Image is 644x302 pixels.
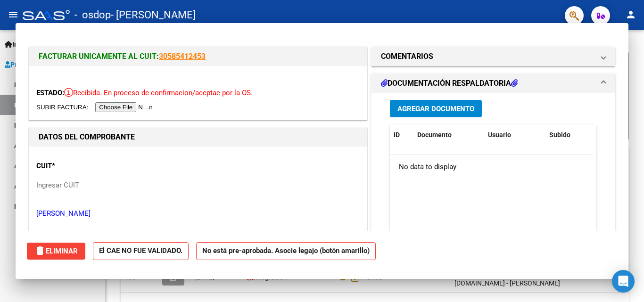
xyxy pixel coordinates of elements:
div: No data to display [390,155,593,179]
span: - [PERSON_NAME] [111,5,196,25]
mat-icon: person [625,9,636,20]
div: Open Intercom Messenger [612,270,635,293]
span: Subido [549,131,570,139]
datatable-header-cell: Acción [593,125,640,145]
span: ESTADO: [36,89,64,97]
span: Planilla [361,274,382,281]
mat-expansion-panel-header: COMENTARIOS [372,47,615,66]
datatable-header-cell: Usuario [484,125,545,145]
strong: No está pre-aprobada. Asocie legajo (botón amarillo) [196,242,376,261]
strong: DATOS DEL COMPROBANTE [39,132,135,141]
span: ID [394,131,400,139]
span: Eliminar [34,247,78,255]
span: Usuario [488,131,511,139]
datatable-header-cell: Subido [545,125,593,145]
h1: DOCUMENTACIÓN RESPALDATORIA [381,78,518,89]
a: 30585412453 [159,52,206,61]
span: Inicio [5,39,29,49]
mat-icon: menu [8,9,19,20]
span: Agregar Documento [397,105,474,113]
span: Documento [417,131,452,139]
button: Eliminar [27,243,85,260]
datatable-header-cell: ID [390,125,413,145]
div: DOCUMENTACIÓN RESPALDATORIA [372,93,615,288]
span: Prestadores / Proveedores [5,59,91,70]
h1: COMENTARIOS [381,51,433,62]
p: CUIT [36,161,133,171]
strong: El CAE NO FUE VALIDADO. [93,242,189,261]
span: - osdop [74,5,111,25]
datatable-header-cell: Documento [413,125,484,145]
p: [PERSON_NAME] [36,208,360,219]
button: Agregar Documento [390,100,482,117]
span: FACTURAR UNICAMENTE AL CUIT: [39,52,159,61]
mat-icon: delete [34,245,46,256]
span: Recibida. En proceso de confirmacion/aceptac por la OS. [64,89,253,97]
mat-expansion-panel-header: DOCUMENTACIÓN RESPALDATORIA [372,74,615,93]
